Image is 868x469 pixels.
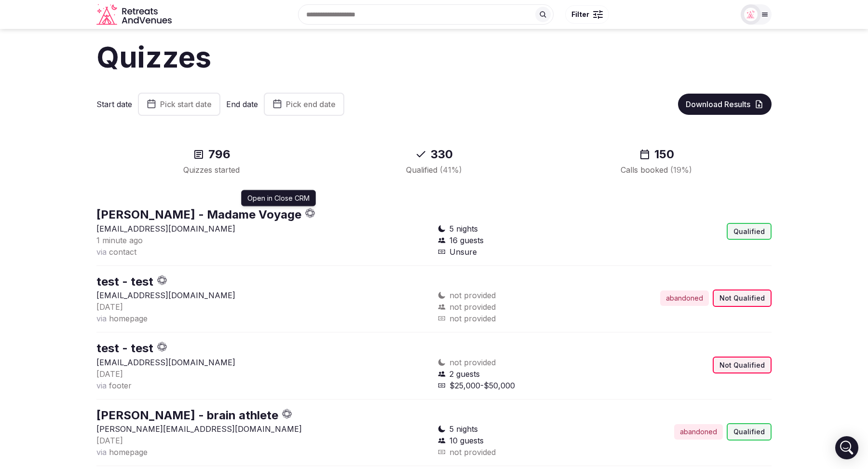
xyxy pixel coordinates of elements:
[678,94,772,115] button: Download Results
[440,165,462,175] span: ( 41 %)
[96,408,278,422] a: [PERSON_NAME] - brain athlete
[835,436,858,459] div: Open Intercom Messenger
[660,290,709,306] div: abandoned
[96,314,107,323] span: via
[96,235,143,245] span: 1 minute ago
[438,446,601,458] div: not provided
[96,275,153,289] a: test - test
[674,424,723,440] div: abandoned
[449,290,496,301] span: not provided
[713,357,772,374] div: Not Qualified
[96,99,132,110] label: Start date
[96,407,278,424] button: [PERSON_NAME] - brain athlete
[96,423,430,435] p: [PERSON_NAME][EMAIL_ADDRESS][DOMAIN_NAME]
[264,93,344,116] button: Pick end date
[713,290,772,307] div: Not Qualified
[334,147,533,162] div: 330
[727,423,772,441] div: Qualified
[438,313,601,324] div: not provided
[449,357,496,368] span: not provided
[449,301,496,313] span: not provided
[449,435,484,446] span: 10 guests
[96,223,430,234] p: [EMAIL_ADDRESS][DOMAIN_NAME]
[112,147,311,162] div: 796
[96,37,772,77] h1: Quizzes
[727,223,772,240] div: Qualified
[96,357,430,368] p: [EMAIL_ADDRESS][DOMAIN_NAME]
[557,147,756,162] div: 150
[96,247,107,257] span: via
[334,164,533,176] div: Qualified
[96,207,301,223] button: [PERSON_NAME] - Madame Voyage
[109,314,148,323] span: homepage
[449,223,478,234] span: 5 nights
[571,10,589,19] span: Filter
[557,164,756,176] div: Calls booked
[96,302,123,312] span: [DATE]
[449,234,484,246] span: 16 guests
[744,8,758,21] img: Matt Grant Oakes
[565,5,609,24] button: Filter
[670,165,692,175] span: ( 19 %)
[96,341,153,355] a: test - test
[96,340,153,357] button: test - test
[138,93,220,116] button: Pick start date
[438,380,601,391] div: $25,000-$50,000
[96,4,174,26] a: Visit the homepage
[286,99,336,109] span: Pick end date
[449,368,480,380] span: 2 guests
[112,164,311,176] div: Quizzes started
[96,436,123,445] span: [DATE]
[438,246,601,258] div: Unsure
[96,368,123,380] button: [DATE]
[96,4,174,26] svg: Retreats and Venues company logo
[247,193,310,203] p: Open in Close CRM
[96,274,153,290] button: test - test
[109,447,148,457] span: homepage
[109,247,136,257] span: contact
[96,290,430,301] p: [EMAIL_ADDRESS][DOMAIN_NAME]
[226,99,258,110] label: End date
[96,207,301,221] a: [PERSON_NAME] - Madame Voyage
[96,301,123,313] button: [DATE]
[449,423,478,435] span: 5 nights
[160,99,212,109] span: Pick start date
[96,234,143,246] button: 1 minute ago
[96,447,107,457] span: via
[109,381,132,390] span: footer
[96,381,107,390] span: via
[686,99,750,109] span: Download Results
[96,435,123,446] button: [DATE]
[96,369,123,379] span: [DATE]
